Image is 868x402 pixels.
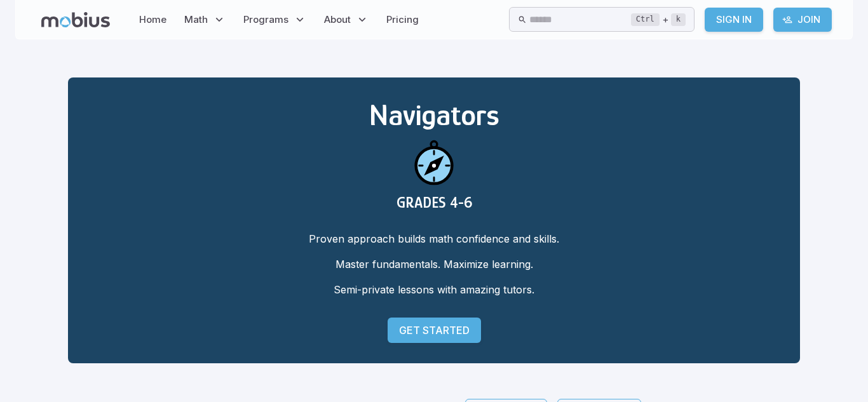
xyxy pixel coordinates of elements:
a: Pricing [383,5,423,34]
kbd: k [671,13,686,26]
h2: Navigators [88,98,780,132]
span: About [324,13,351,27]
img: navigators icon [403,132,465,194]
kbd: Ctrl [631,13,660,26]
h3: GRADES 4-6 [88,194,780,211]
a: Home [135,5,170,34]
p: Get Started [399,323,470,338]
p: Master fundamentals. Maximize learning. [88,257,780,272]
p: Semi-private lessons with amazing tutors. [88,282,780,297]
a: Sign In [705,8,763,32]
a: Get Started [388,318,481,343]
div: + [631,12,686,27]
span: Programs [243,13,288,27]
span: Math [184,13,208,27]
p: Proven approach builds math confidence and skills. [88,231,780,246]
a: Join [773,8,832,32]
